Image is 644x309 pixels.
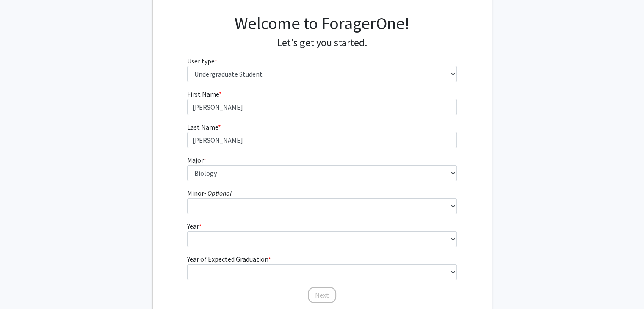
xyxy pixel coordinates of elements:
span: First Name [187,90,219,98]
label: Minor [187,188,232,198]
button: Next [308,287,336,303]
label: Major [187,155,206,165]
label: Year [187,221,202,231]
h1: Welcome to ForagerOne! [187,13,457,33]
iframe: Chat [6,271,36,303]
label: Year of Expected Graduation [187,254,271,264]
i: - Optional [204,189,232,197]
label: User type [187,56,217,66]
span: Last Name [187,123,218,131]
h4: Let's get you started. [187,37,457,49]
